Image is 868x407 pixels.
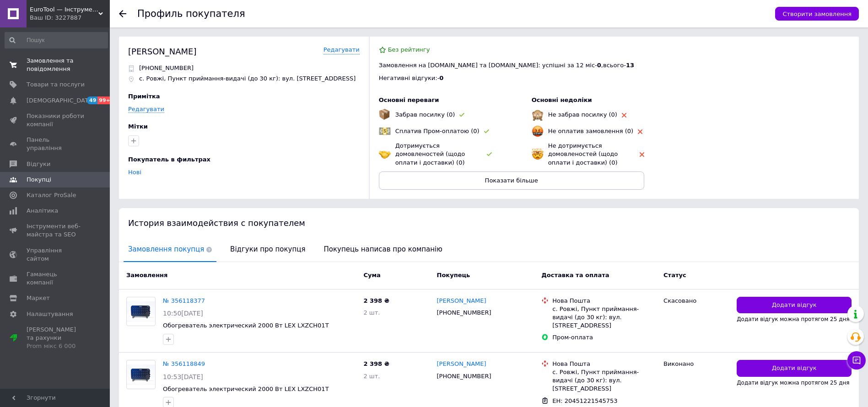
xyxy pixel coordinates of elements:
span: Не дотримується домовленостей (щодо оплати і доставки) (0) [548,142,618,166]
a: Обогреватель электрический 2000 Bт LEX LXZCH01T [163,386,329,392]
span: ㅤEuroTool — Інструмент і Обладнання [30,5,98,14]
span: 10:50[DATE] [163,310,203,317]
span: Доставка та оплата [541,272,609,278]
span: Замовлення та повідомлення [27,57,85,73]
span: 10:53[DATE] [163,373,203,380]
span: Додати відгук [772,364,817,373]
span: Маркет [27,294,50,302]
span: Негативні відгуки: - [379,75,440,81]
img: rating-tag-type [638,129,642,134]
span: 13 [626,62,634,69]
span: Покупці [27,176,51,184]
span: Товари та послуги [27,80,85,89]
div: Скасовано [663,297,729,305]
span: Показати більше [485,177,538,184]
img: emoji [532,148,544,160]
span: 0 [597,62,601,69]
span: Мітки [128,123,148,130]
img: emoji [379,125,391,137]
p: [PHONE_NUMBER] [139,64,194,72]
img: rating-tag-type [487,152,492,156]
p: с. Ровжі, Пункт приймання-видачі (до 30 кг): вул. [STREET_ADDRESS] [139,75,356,83]
div: с. Ровжі, Пункт приймання-видачі (до 30 кг): вул. [STREET_ADDRESS] [552,305,656,330]
span: Додати відгук [772,301,817,310]
h1: Профиль покупателя [137,8,245,19]
span: ЕН: 20451221545753 [552,397,617,404]
span: [DEMOGRAPHIC_DATA] [27,96,94,105]
span: Cума [363,272,380,278]
span: Покупець [437,272,470,278]
img: rating-tag-type [459,113,464,117]
img: rating-tag-type [484,129,489,134]
span: Не забрав посилку (0) [548,111,617,118]
span: Покупець написав про компанію [319,238,447,261]
span: Додати відгук можна протягом 25 дня [737,380,849,386]
div: Виконано [663,360,729,368]
span: Дотримується домовленостей (щодо оплати і доставки) (0) [395,142,465,166]
span: [PERSON_NAME] та рахунки [27,326,85,351]
button: Чат з покупцем [847,351,866,370]
span: 2 398 ₴ [363,297,389,304]
img: rating-tag-type [640,152,644,157]
span: История взаимодействия с покупателем [128,218,305,228]
span: Створити замовлення [782,11,852,17]
a: [PERSON_NAME] [437,360,486,369]
img: emoji [379,148,391,160]
div: Prom мікс 6 000 [27,342,85,350]
div: [PHONE_NUMBER] [435,307,493,319]
a: № 356118377 [163,297,205,304]
span: 2 шт. [363,309,380,316]
button: Створити замовлення [775,7,859,21]
img: emoji [532,109,544,121]
a: Обогреватель электрический 2000 Bт LEX LXZCH01T [163,322,329,329]
span: 49 [87,96,97,104]
span: Забрав посилку (0) [395,111,455,118]
span: 99+ [97,96,113,104]
span: Не оплатив замовлення (0) [548,128,633,134]
a: Редагувати [128,106,164,113]
span: Інструменти веб-майстра та SEO [27,222,85,239]
span: Замовлення на [DOMAIN_NAME] та [DOMAIN_NAME]: успішні за 12 міс - , всього - [379,62,634,69]
div: Нова Пошта [552,297,656,305]
a: № 356118849 [163,360,205,367]
button: Додати відгук [737,360,852,377]
div: Пром-оплата [552,333,656,342]
div: Покупатель в фильтрах [128,155,357,164]
span: Сплатив Пром-оплатою (0) [395,128,480,134]
img: emoji [379,109,390,120]
span: Основні переваги [379,96,439,103]
span: Додати відгук можна протягом 25 дня [737,316,849,322]
span: 0 [439,75,443,81]
span: Відгуки про покупця [226,238,310,261]
span: Без рейтингу [388,46,430,53]
img: Фото товару [127,301,155,321]
span: 2 398 ₴ [363,360,389,367]
span: Статус [663,272,686,278]
input: Пошук [5,32,108,48]
a: Фото товару [126,297,156,326]
div: Повернутися назад [119,10,126,17]
img: rating-tag-type [622,113,626,118]
span: Панель управління [27,136,85,152]
a: Нові [128,169,141,176]
div: Нова Пошта [552,360,656,368]
span: Управління сайтом [27,246,85,263]
span: Каталог ProSale [27,191,76,199]
span: Замовлення покупця [124,238,216,261]
span: Основні недоліки [532,96,592,103]
span: Примітка [128,93,160,100]
img: Фото товару [127,364,155,385]
span: Замовлення [126,272,167,278]
span: 2 шт. [363,373,380,380]
span: Відгуки [27,160,50,168]
span: Гаманець компанії [27,270,85,287]
button: Додати відгук [737,297,852,314]
img: emoji [532,125,544,137]
span: Аналітика [27,207,58,215]
span: Налаштування [27,310,73,318]
div: [PHONE_NUMBER] [435,370,493,382]
span: Показники роботи компанії [27,112,85,129]
div: Ваш ID: 3227887 [30,14,110,22]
